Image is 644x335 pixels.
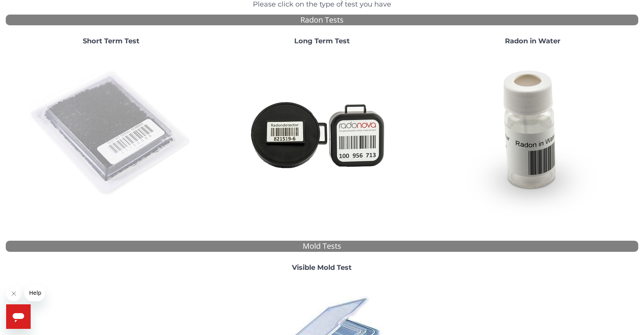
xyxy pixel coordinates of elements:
[6,241,638,252] div: Mold Tests
[6,304,31,329] iframe: Button to launch messaging window
[83,37,139,45] strong: Short Term Test
[29,51,193,216] img: ShortTerm.jpg
[294,37,350,45] strong: Long Term Test
[451,51,615,216] img: RadoninWater.jpg
[292,263,352,272] strong: Visible Mold Test
[505,37,560,45] strong: Radon in Water
[239,51,404,216] img: Radtrak2vsRadtrak3.jpg
[6,15,638,26] div: Radon Tests
[6,286,21,301] iframe: Close message
[25,284,45,301] iframe: Message from company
